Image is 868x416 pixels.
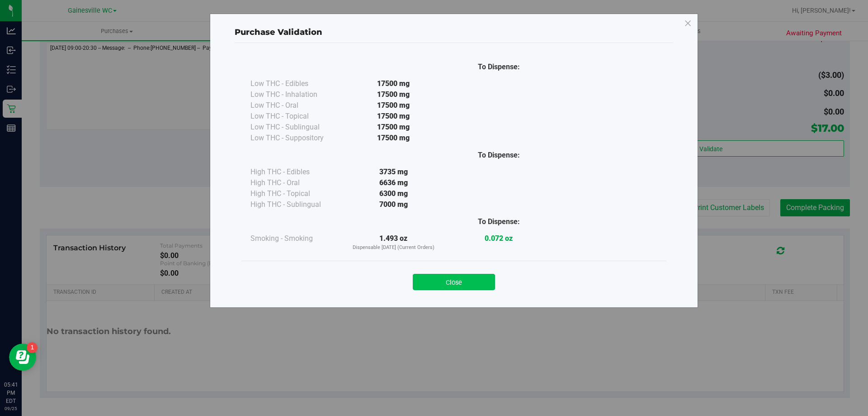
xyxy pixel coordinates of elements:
div: 17500 mg [341,78,446,89]
div: Low THC - Edibles [250,78,341,89]
div: High THC - Edibles [250,167,341,177]
iframe: Resource center [9,344,36,371]
div: 17500 mg [341,122,446,133]
iframe: Resource center unread badge [27,342,38,353]
p: Dispensable [DATE] (Current Orders) [341,244,446,252]
div: 17500 mg [341,111,446,122]
div: 7000 mg [341,199,446,210]
div: To Dispense: [446,150,552,161]
div: High THC - Sublingual [250,199,341,210]
span: Purchase Validation [235,27,322,37]
div: To Dispense: [446,62,552,72]
div: 1.493 oz [341,233,446,252]
div: 3735 mg [341,167,446,177]
button: Close [413,274,495,290]
div: Low THC - Topical [250,111,341,122]
div: 17500 mg [341,133,446,143]
strong: 0.072 oz [485,234,513,243]
div: High THC - Topical [250,188,341,199]
div: 6300 mg [341,188,446,199]
div: Smoking - Smoking [250,233,341,244]
div: 17500 mg [341,100,446,111]
div: Low THC - Sublingual [250,122,341,133]
div: Low THC - Oral [250,100,341,111]
div: 17500 mg [341,89,446,100]
div: To Dispense: [446,216,552,227]
div: 6636 mg [341,177,446,188]
div: Low THC - Suppository [250,133,341,143]
div: High THC - Oral [250,177,341,188]
div: Low THC - Inhalation [250,89,341,100]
